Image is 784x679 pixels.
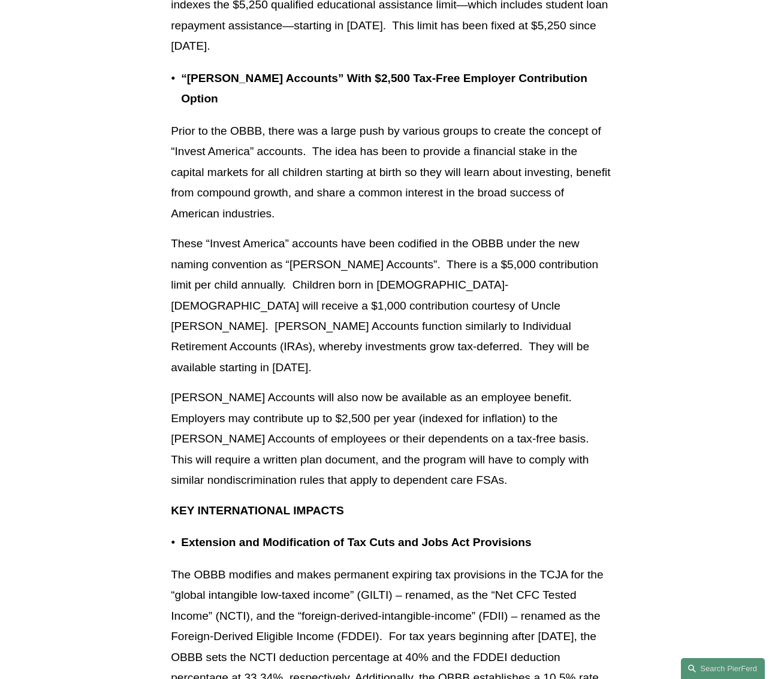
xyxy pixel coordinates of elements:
[681,658,765,679] a: Search this site
[171,234,613,378] p: These “Invest America” accounts have been codified in the OBBB under the new naming convention as...
[181,536,531,548] strong: Extension and Modification of Tax Cuts and Jobs Act Provisions
[171,387,613,490] p: [PERSON_NAME] Accounts will also now be available as an employee benefit. Employers may contribut...
[171,504,344,517] strong: KEY INTERNATIONAL IMPACTS
[171,121,613,224] p: Prior to the OBBB, there was a large push by various groups to create the concept of “Invest Amer...
[181,72,590,105] strong: “[PERSON_NAME] Accounts” With $2,500 Tax-Free Employer Contribution Option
